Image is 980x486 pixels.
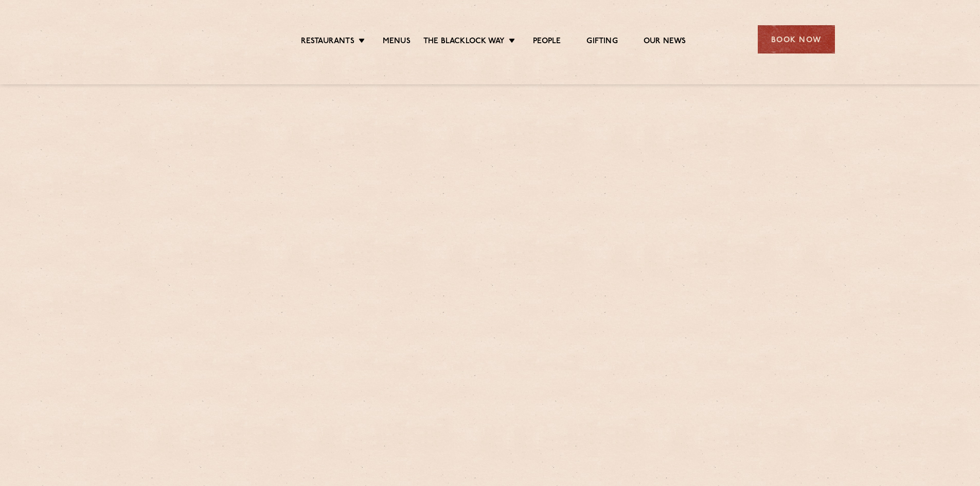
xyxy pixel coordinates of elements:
div: Book Now [758,25,835,53]
img: svg%3E [146,10,235,69]
a: People [533,37,561,48]
a: Menus [383,37,411,48]
a: Our News [644,37,686,48]
a: Gifting [586,37,617,48]
a: Restaurants [301,37,354,48]
a: The Blacklock Way [423,37,505,48]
